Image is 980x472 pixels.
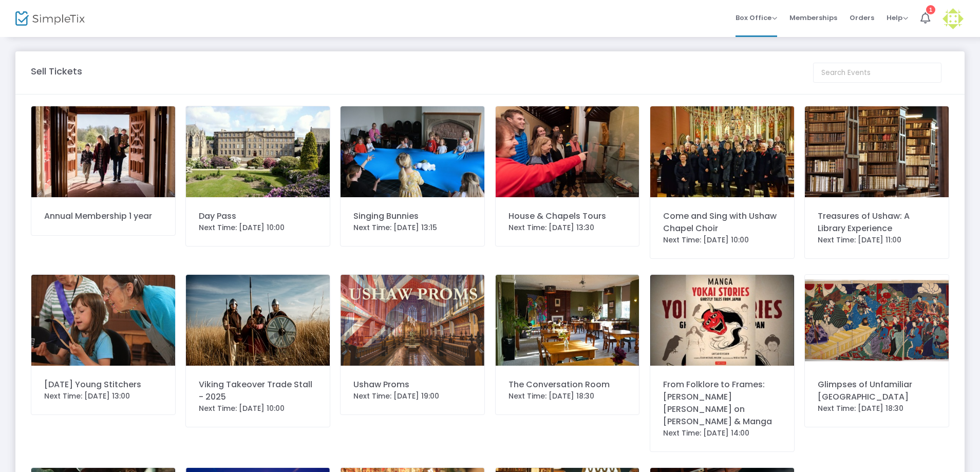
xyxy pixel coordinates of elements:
div: Ushaw Proms [353,379,472,391]
img: 6389327776506809403.jpg [650,275,794,366]
div: Next Time: [DATE] 10:00 [663,235,781,246]
img: Mnord2copy.jpg [186,275,330,366]
div: Day Pass [199,210,317,222]
span: Orders [850,5,874,31]
img: CJ10941.jpg [31,106,175,197]
img: 6389084870257983472.png [341,275,484,366]
div: Next Time: [DATE] 10:00 [199,403,317,414]
span: Memberships [789,5,837,31]
img: 20337715228601700142249606942410503041032195n.jpg [186,106,330,197]
img: download22.png [805,275,949,366]
input: Search Events [813,63,941,83]
div: Annual Membership 1 year [44,210,162,222]
div: Treasures of Ushaw: A Library Experience [818,210,936,235]
img: 638301900723285485CJ13553.jpg [496,106,639,197]
div: House & Chapels Tours [508,210,627,222]
img: IMG0048.JPG [341,106,484,197]
div: Next Time: [DATE] 10:00 [199,222,317,233]
div: Come and Sing with Ushaw Chapel Choir [663,210,781,235]
div: Glimpses of Unfamiliar [GEOGRAPHIC_DATA] [818,379,936,403]
div: The Conversation Room [508,379,627,391]
img: UCChoirFullx29.11.23.JPG [650,106,794,197]
div: Next Time: [DATE] 19:00 [353,391,472,402]
div: Singing Bunnies [353,210,472,222]
div: Next Time: [DATE] 13:15 [353,222,472,233]
img: IMG3937.JPG [31,275,175,366]
div: Next Time: [DATE] 11:00 [818,235,936,246]
div: Next Time: [DATE] 13:30 [508,222,627,233]
div: Next Time: [DATE] 18:30 [508,391,627,402]
div: From Folklore to Frames: [PERSON_NAME] [PERSON_NAME] on [PERSON_NAME] & Manga [663,379,781,428]
m-panel-title: Sell Tickets [31,64,82,78]
div: 1 [926,5,935,14]
div: [DATE] Young Stitchers [44,379,162,391]
div: Next Time: [DATE] 18:30 [818,403,936,414]
div: Next Time: [DATE] 13:00 [44,391,162,402]
div: Next Time: [DATE] 14:00 [663,428,781,439]
span: Help [887,13,908,23]
div: Viking Takeover Trade Stall - 2025 [199,379,317,403]
img: 638908650825721720IMG36831.JPG [805,106,949,197]
img: 638888650281055694FTR8.jpg [496,275,639,366]
span: Box Office [736,13,777,23]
